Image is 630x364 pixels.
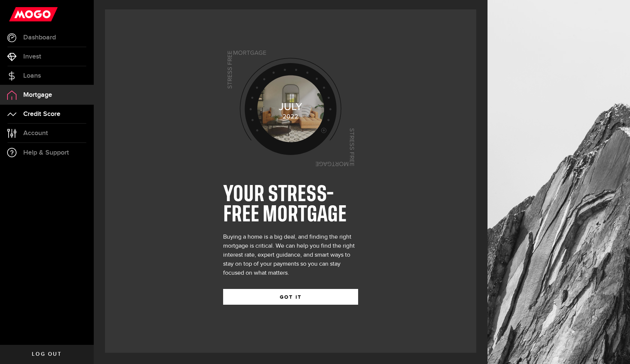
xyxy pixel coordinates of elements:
button: Open LiveChat chat widget [6,3,28,26]
span: Account [23,130,48,137]
div: Buying a home is a big deal, and finding the right mortgage is critical. We can help you find the... [223,233,358,278]
span: Help & Support [23,149,69,156]
span: Credit Score [23,111,60,117]
span: Dashboard [23,34,56,41]
button: GOT IT [223,289,358,305]
span: Mortgage [23,92,52,98]
span: Loans [23,72,41,79]
span: Invest [23,53,41,60]
span: Log out [32,352,61,357]
h1: YOUR STRESS-FREE MORTGAGE [223,185,358,225]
